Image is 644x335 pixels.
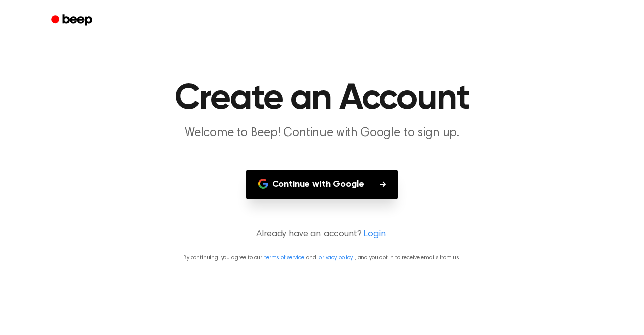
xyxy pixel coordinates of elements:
[264,255,304,261] a: terms of service
[44,11,101,30] a: Beep
[129,125,515,142] p: Welcome to Beep! Continue with Google to sign up.
[363,228,385,241] a: Login
[12,253,632,262] p: By continuing, you agree to our and , and you opt in to receive emails from us.
[318,255,353,261] a: privacy policy
[246,170,398,199] button: Continue with Google
[64,81,580,117] h1: Create an Account
[12,228,632,241] p: Already have an account?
